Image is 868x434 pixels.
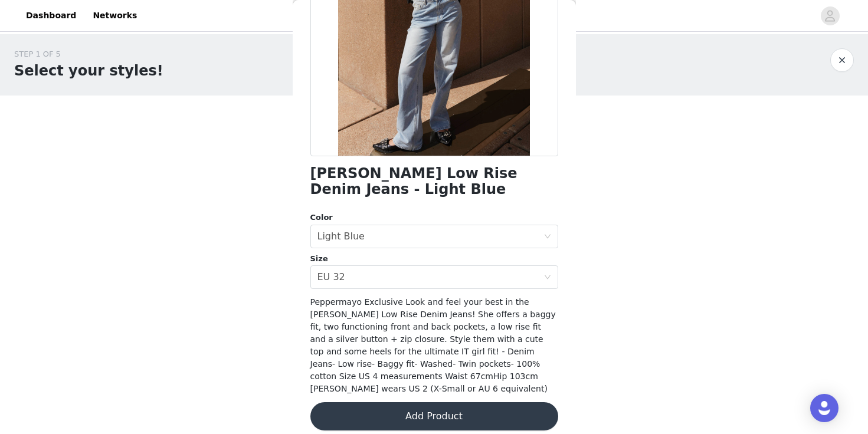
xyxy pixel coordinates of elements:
a: Networks [86,2,144,29]
div: Color [310,212,558,223]
div: EU 32 [317,266,345,288]
h1: [PERSON_NAME] Low Rise Denim Jeans - Light Blue [310,166,558,198]
div: Open Intercom Messenger [810,394,838,422]
div: Light Blue [317,225,365,248]
h1: Select your styles! [14,60,163,81]
div: Size [310,253,558,265]
div: STEP 1 OF 5 [14,48,163,60]
a: Dashboard [19,2,83,29]
span: Peppermayo Exclusive Look and feel your best in the [PERSON_NAME] Low Rise Denim Jeans! She offer... [310,297,556,393]
div: avatar [824,6,836,25]
button: Add Product [310,402,558,430]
